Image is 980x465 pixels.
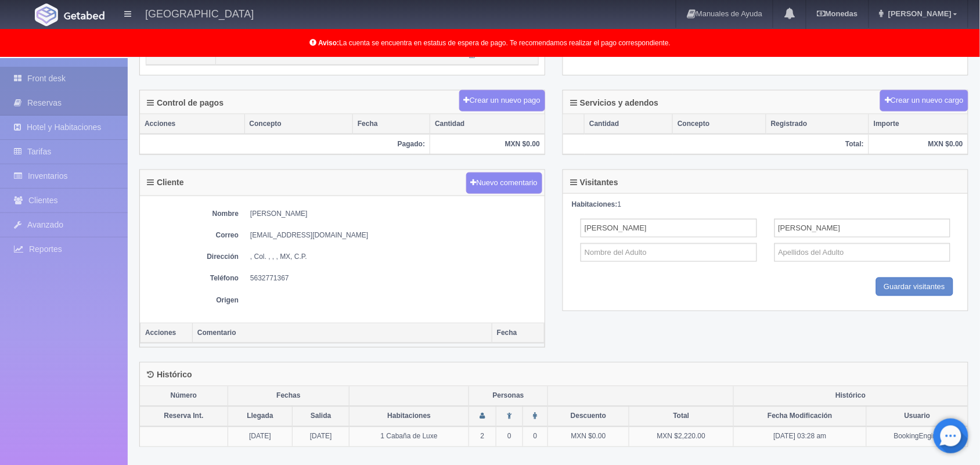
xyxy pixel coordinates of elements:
[572,200,618,208] strong: Habitaciones:
[140,406,228,427] th: Reserva Int.
[250,230,539,240] dd: [EMAIL_ADDRESS][DOMAIN_NAME]
[146,295,239,305] dt: Origen
[250,209,539,219] dd: [PERSON_NAME]
[492,323,545,343] th: Fecha
[774,219,951,237] input: Apellidos del Adulto
[459,90,545,111] button: Crear un nuevo pago
[146,273,239,283] dt: Teléfono
[774,243,951,262] input: Apellidos del Adulto
[469,387,548,406] th: Personas
[147,99,224,107] h4: Control de pagos
[885,9,952,18] span: [PERSON_NAME]
[145,6,254,20] h4: [GEOGRAPHIC_DATA]
[146,252,239,262] dt: Dirección
[466,172,543,194] button: Nuevo comentario
[869,114,968,134] th: Importe
[430,134,545,154] th: MXN $0.00
[35,3,58,26] img: Getabed
[250,252,539,262] dd: , Col. , , , MX, C.P.
[350,427,469,446] td: 1 Cabaña de Luxe
[469,427,496,446] td: 2
[140,134,430,154] th: Pagado:
[570,178,618,187] h4: Visitantes
[228,427,293,446] td: [DATE]
[548,406,629,427] th: Descuento
[146,209,239,219] dt: Nombre
[228,387,350,406] th: Fechas
[430,114,545,134] th: Cantidad
[244,114,352,134] th: Concepto
[581,219,757,237] input: Nombre del Adulto
[563,134,869,154] th: Total:
[880,90,968,111] button: Crear un nuevo cargo
[733,427,867,446] td: [DATE] 03:28 am
[629,427,734,446] td: MXN $2,220.00
[140,114,244,134] th: Acciones
[250,273,539,283] dd: 5632771367
[766,114,869,134] th: Registrado
[293,406,350,427] th: Salida
[867,427,968,446] td: BookingEngine
[673,114,766,134] th: Concepto
[140,387,228,406] th: Número
[867,406,968,427] th: Usuario
[523,427,548,446] td: 0
[570,99,658,107] h4: Servicios y adendos
[318,39,339,47] b: Aviso:
[228,406,293,427] th: Llegada
[629,406,734,427] th: Total
[876,277,954,297] input: Guardar visitantes
[572,200,959,210] div: 1
[548,427,629,446] td: MXN $0.00
[147,371,192,380] h4: Histórico
[64,11,105,20] img: Getabed
[581,243,757,262] input: Nombre del Adulto
[817,9,858,18] b: Monedas
[733,406,867,427] th: Fecha Modificación
[140,323,193,343] th: Acciones
[147,178,184,187] h4: Cliente
[585,114,673,134] th: Cantidad
[146,230,239,240] dt: Correo
[869,134,968,154] th: MXN $0.00
[733,387,968,406] th: Histórico
[350,406,469,427] th: Habitaciones
[293,427,350,446] td: [DATE]
[193,323,492,343] th: Comentario
[353,114,430,134] th: Fecha
[496,427,523,446] td: 0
